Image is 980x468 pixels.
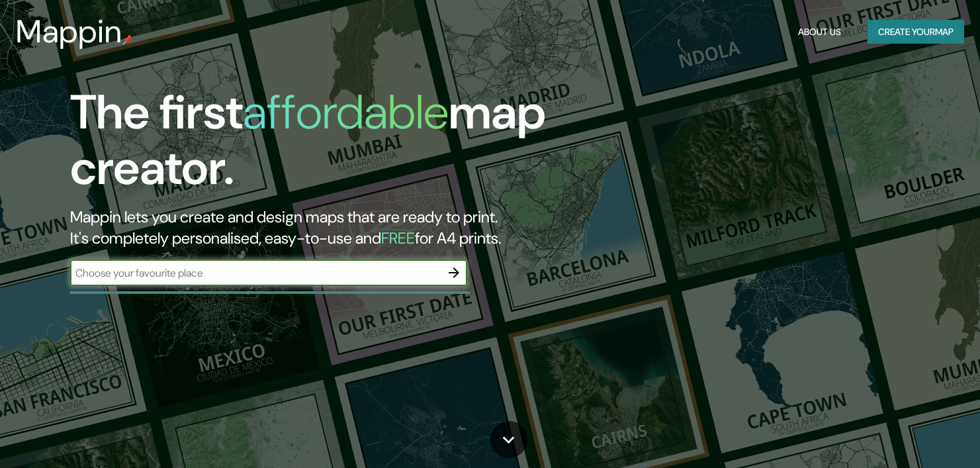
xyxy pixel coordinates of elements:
[70,85,560,207] h1: The first map creator.
[16,13,122,50] h3: Mappin
[70,207,560,249] h2: Mappin lets you create and design maps that are ready to print. It's completely personalised, eas...
[868,20,964,44] button: Create yourmap
[793,20,846,44] button: About Us
[70,265,441,281] input: Choose your favourite place
[122,34,133,45] img: mappin-pin
[243,81,449,143] h1: affordable
[381,228,415,248] h5: FREE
